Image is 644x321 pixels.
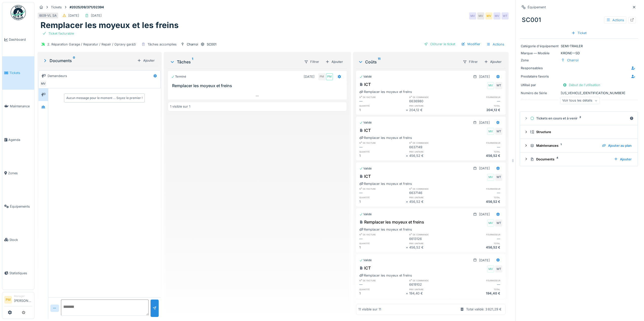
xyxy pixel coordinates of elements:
div: WT [502,12,509,19]
div: Remplacer les moyeux et freins [359,219,424,225]
div: MV [40,80,47,87]
div: [US_VEHICLE_IDENTIFICATION_NUMBER] [521,91,637,95]
span: Agenda [8,137,32,142]
div: Demandeurs [48,73,67,78]
h6: quantité [359,288,406,291]
div: WT [495,219,502,227]
div: PM [318,73,325,80]
div: 6636980 [409,99,456,104]
div: ICT [359,81,371,87]
span: Équipements [10,204,32,209]
span: Stock [9,237,32,242]
div: Catégorie d'équipement [521,44,559,48]
div: Filtrer [461,58,480,65]
h6: n° de facture [359,279,406,282]
div: 456,52 € [409,153,456,158]
div: [DATE] [479,212,490,217]
div: 194,40 € [409,291,456,296]
a: Équipements [2,190,34,223]
h6: n° de facture [359,233,406,236]
summary: Maintenances1Ajouter au plan [522,141,636,150]
div: Modifier [459,41,482,47]
h6: fournisseur [456,233,502,236]
a: Agenda [2,123,34,156]
a: Maintenance [2,90,34,123]
h3: Remplacer les moyeux et freins [172,83,345,88]
div: SC001 [207,42,216,47]
strong: #2025/09/371/02394 [68,5,106,10]
div: SC001 [520,13,638,27]
div: Utilisé par [521,83,559,87]
div: Filtrer [302,58,321,65]
h6: n° de commande [409,279,456,282]
div: Tickets en cours et à venir [530,116,628,121]
h6: n° de facture [359,95,406,99]
div: 1 [359,108,406,112]
sup: 11 [378,59,380,65]
h6: total [456,242,502,245]
div: 6637149 [409,145,456,150]
div: WT [495,174,502,181]
li: [PERSON_NAME] [14,294,32,305]
div: Prestataire favoris [521,74,559,79]
div: 456,52 € [456,153,502,158]
div: Clôturer le ticket [422,41,457,47]
div: [DATE] [479,166,490,171]
div: KRONE — SD [521,51,637,56]
div: Coûts [358,59,459,65]
h6: prix unitaire [409,150,456,153]
div: MV [487,82,494,89]
div: ICT [359,127,371,133]
div: — [359,236,406,241]
div: Charroi [567,58,578,63]
div: Tickets [51,5,62,10]
div: WT [495,128,502,135]
div: Ajouter [482,58,504,65]
a: Dashboard [2,23,34,56]
div: [DATE] [304,74,315,79]
summary: Documents4Ajouter [522,155,636,164]
div: — [359,190,406,195]
div: MV [487,265,494,273]
div: Structure [530,130,632,134]
span: Zones [8,171,32,176]
div: Remplacer les moyeux et freins [359,89,412,94]
h6: quantité [359,196,406,199]
div: Ajouter [135,57,157,64]
div: Tâches [170,59,300,65]
div: 2. Réparation Garage / Reparatur / Repair / Opravy garáží [47,42,136,47]
div: 1 [359,245,406,250]
div: Voir tous les détails [560,97,600,104]
span: Maintenance [10,104,32,109]
h6: quantité [359,242,406,245]
h6: quantité [359,104,406,107]
div: Actions [484,41,507,48]
span: Tickets [9,70,32,75]
div: 1 [359,199,406,204]
div: [DATE] [68,13,79,18]
div: MV [487,219,494,227]
div: 1 [359,291,406,296]
li: PM [4,296,12,304]
div: Actions [604,16,626,24]
div: 194,40 € [456,291,502,296]
div: Ajouter au plan [600,142,634,149]
div: Marque — Modèle [521,51,559,56]
h6: n° de facture [359,141,406,144]
div: — [456,190,502,195]
div: MV [487,174,494,181]
h6: n° de facture [359,187,406,190]
div: 1 visible sur 1 [170,104,190,109]
div: Documents [43,58,135,64]
img: Badge_color-CXgf-gQk.svg [11,5,26,20]
h6: fournisseur [456,187,502,190]
div: Ticket facturable [48,31,74,36]
div: Validé [359,212,372,216]
summary: Tickets en cours et à venir2 [522,114,636,123]
div: Remplacer les moyeux et freins [359,227,412,232]
h6: total [456,288,502,291]
div: — [456,145,502,150]
a: Zones [2,156,34,190]
div: 11 visible sur 11 [358,307,381,312]
div: Équipement [528,5,546,10]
